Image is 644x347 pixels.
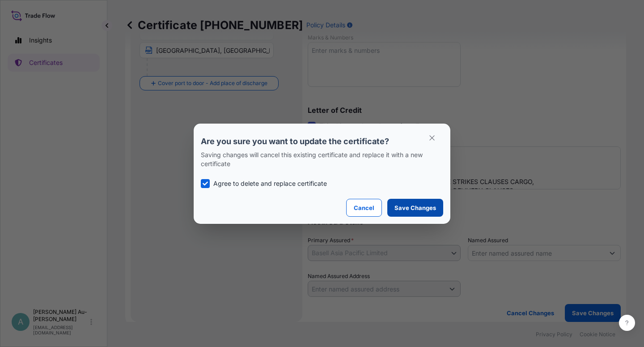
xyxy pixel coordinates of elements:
[387,199,443,217] button: Save Changes
[213,179,327,188] p: Agree to delete and replace certificate
[394,203,436,212] p: Save Changes
[354,203,374,212] p: Cancel
[201,136,443,147] p: Are you sure you want to update the certificate?
[201,150,443,168] p: Saving changes will cancel this existing certificate and replace it with a new certificate
[346,199,382,217] button: Cancel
